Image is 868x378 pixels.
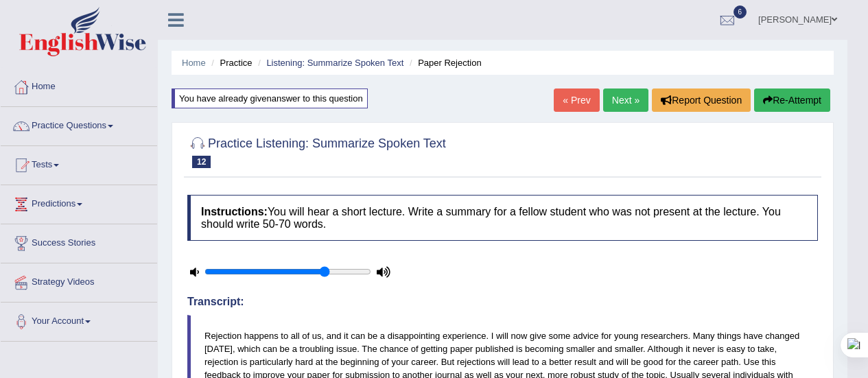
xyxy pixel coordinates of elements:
[1,68,157,102] a: Home
[187,195,818,241] h4: You will hear a short lecture. Write a summary for a fellow student who was not present at the le...
[266,58,403,68] a: Listening: Summarize Spoken Text
[406,56,482,69] li: Paper Rejection
[172,88,368,108] div: You have already given answer to this question
[187,134,446,168] h2: Practice Listening: Summarize Spoken Text
[603,88,648,112] a: Next »
[1,263,157,298] a: Strategy Videos
[187,296,818,308] h4: Transcript:
[1,146,157,180] a: Tests
[734,5,747,19] span: 6
[754,88,830,112] button: Re-Attempt
[192,156,211,168] span: 12
[208,56,252,69] li: Practice
[1,224,157,259] a: Success Stories
[182,58,206,68] a: Home
[554,88,599,112] a: « Prev
[1,107,157,141] a: Practice Questions
[201,206,268,217] b: Instructions:
[652,88,751,112] button: Report Question
[1,185,157,220] a: Predictions
[1,303,157,337] a: Your Account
